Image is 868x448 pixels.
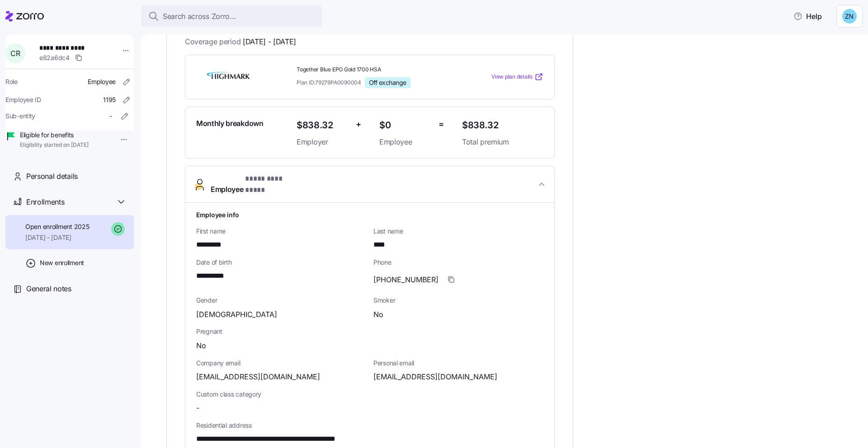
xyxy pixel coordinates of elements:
[793,11,822,22] span: Help
[369,79,406,87] span: Off exchange
[196,402,199,414] span: -
[196,66,261,87] img: Highmark BlueCross BlueShield
[297,79,361,86] span: Plan ID: 79279PA0090004
[196,210,543,219] h1: Employee info
[297,136,349,148] span: Employer
[196,371,320,383] span: [EMAIL_ADDRESS][DOMAIN_NAME]
[491,73,533,81] span: View plan details
[196,258,366,267] span: Date of birth
[20,141,89,149] span: Eligibility started on [DATE]
[163,11,236,22] span: Search across Zorro...
[25,222,89,231] span: Open enrollment 2025
[5,95,41,104] span: Employee ID
[373,359,543,368] span: Personal email
[196,118,264,129] span: Monthly breakdown
[5,112,35,121] span: Sub-entity
[786,7,829,25] button: Help
[196,327,543,336] span: Pregnant
[39,53,70,62] span: e82a6dc4
[25,233,89,242] span: [DATE] - [DATE]
[373,258,543,267] span: Phone
[103,95,116,104] span: 1195
[491,72,543,81] a: View plan details
[439,118,444,131] span: =
[356,118,361,131] span: +
[26,171,78,182] span: Personal details
[196,227,366,236] span: First name
[373,274,439,285] span: [PHONE_NUMBER]
[109,112,112,121] span: -
[373,296,543,305] span: Smoker
[5,77,18,86] span: Role
[297,118,349,133] span: $838.32
[373,309,383,320] span: No
[185,36,296,47] span: Coverage period
[26,196,64,208] span: Enrollments
[88,77,116,86] span: Employee
[243,36,296,47] span: [DATE] - [DATE]
[379,136,431,148] span: Employee
[462,136,543,148] span: Total premium
[196,296,366,305] span: Gender
[196,421,543,430] span: Residential address
[196,359,366,368] span: Company email
[842,9,857,23] img: 5c518db9dac3a343d5b258230af867d6
[373,371,497,383] span: [EMAIL_ADDRESS][DOMAIN_NAME]
[40,258,84,267] span: New enrollment
[462,118,543,133] span: $838.32
[211,173,301,195] span: Employee
[379,118,431,133] span: $0
[373,227,543,236] span: Last name
[196,340,206,351] span: No
[196,390,366,399] span: Custom class category
[196,309,277,320] span: [DEMOGRAPHIC_DATA]
[26,283,71,294] span: General notes
[10,50,20,57] span: C R
[20,131,89,140] span: Eligible for benefits
[297,66,455,74] span: Together Blue EPO Gold 1700 HSA
[141,5,322,27] button: Search across Zorro...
